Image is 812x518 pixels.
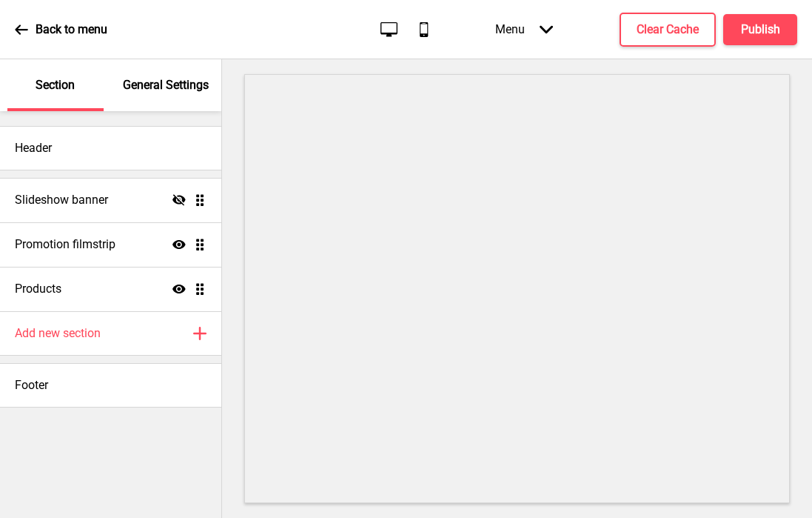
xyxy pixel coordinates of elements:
p: General Settings [123,77,209,93]
a: Back to menu [15,10,107,50]
p: Back to menu [36,21,107,38]
button: Clear Cache [620,13,716,47]
h4: Header [15,140,52,156]
h4: Promotion filmstrip [15,236,115,253]
h4: Products [15,281,61,297]
p: Section [36,77,75,93]
h4: Slideshow banner [15,192,108,208]
button: Publish [723,14,797,45]
h4: Clear Cache [637,21,699,38]
h4: Footer [15,377,48,394]
h4: Publish [741,21,780,38]
h4: Add new section [15,325,101,342]
div: Menu [480,7,568,51]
